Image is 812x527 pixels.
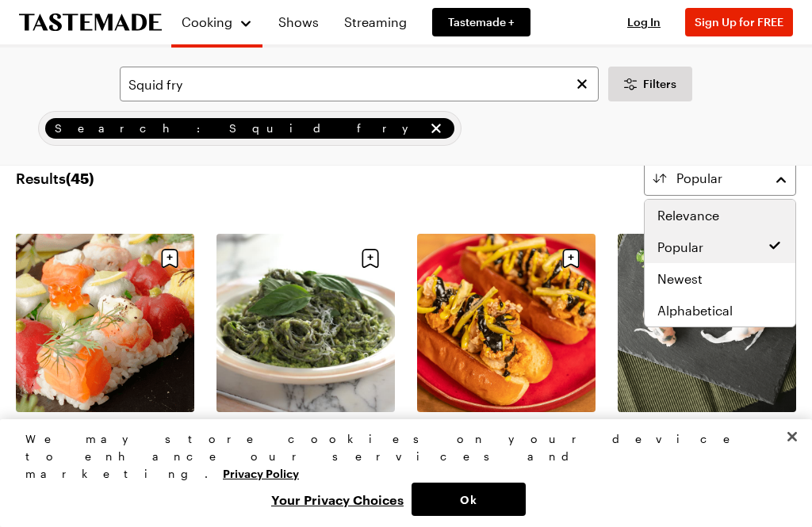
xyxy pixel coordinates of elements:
[775,419,810,454] button: Close
[657,206,719,225] span: Relevance
[263,483,412,516] button: Your Privacy Choices
[412,483,526,516] button: Ok
[657,238,703,257] span: Popular
[644,161,796,196] button: Popular
[25,430,773,483] div: We may store cookies on your device to enhance our services and marketing.
[223,465,299,480] a: More information about your privacy, opens in a new tab
[676,169,722,188] span: Popular
[657,269,703,288] span: Newest
[657,301,733,320] span: Alphabetical
[25,430,773,516] div: Privacy
[644,199,796,327] div: Popular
